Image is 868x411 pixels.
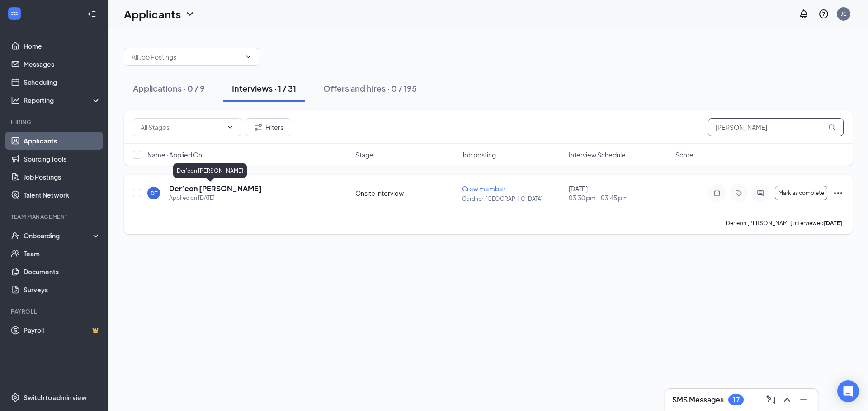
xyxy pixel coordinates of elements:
span: Interview Schedule [569,150,626,159]
span: Job posting [462,150,496,159]
svg: Minimize [798,394,809,405]
svg: ChevronDown [245,53,252,60]
svg: Settings [11,393,20,402]
div: Onsite Interview [355,189,457,198]
h3: SMS Messages [672,395,724,405]
div: Payroll [11,308,99,315]
a: Sourcing Tools [24,150,101,168]
span: Stage [355,150,373,159]
div: DT [151,189,157,197]
svg: Collapse [87,9,96,18]
div: Onboarding [24,231,93,240]
div: Offers and hires · 0 / 195 [323,83,417,94]
span: Crew member [462,185,505,193]
div: Switch to admin view [24,393,87,402]
a: Team [24,245,101,263]
svg: ChevronDown [226,124,234,131]
svg: Tag [733,189,744,197]
h1: Applicants [124,6,181,22]
div: Der’eon [PERSON_NAME] [173,163,247,178]
div: Team Management [11,213,99,221]
a: Documents [24,263,101,281]
span: 03:30 pm - 03:45 pm [569,193,670,202]
input: Search in interviews [708,118,844,136]
div: [DATE] [569,184,670,202]
svg: QuestionInfo [818,9,829,19]
a: Messages [24,55,101,73]
span: Name · Applied On [147,150,202,159]
div: Open Intercom Messenger [837,380,859,402]
button: Minimize [796,393,811,407]
svg: Ellipses [833,188,844,199]
svg: ActiveChat [755,189,766,197]
span: Score [675,150,693,159]
a: Surveys [24,281,101,299]
div: Applications · 0 / 9 [133,83,205,94]
a: Talent Network [24,186,101,204]
p: Gardner, [GEOGRAPHIC_DATA] [462,195,563,203]
a: Scheduling [24,73,101,91]
a: Applicants [24,132,101,150]
input: All Stages [141,122,223,132]
button: Filter Filters [245,118,291,136]
h5: Der’eon [PERSON_NAME] [169,184,262,194]
svg: WorkstreamLogo [10,9,19,18]
button: ChevronUp [780,393,794,407]
svg: Note [712,189,722,197]
button: Mark as complete [775,186,827,200]
svg: MagnifyingGlass [828,124,835,131]
input: All Job Postings [132,52,241,62]
svg: Notifications [798,9,809,19]
div: Reporting [24,96,101,105]
svg: UserCheck [11,231,20,240]
div: Hiring [11,118,99,126]
b: [DATE] [824,220,842,226]
svg: Filter [253,122,264,133]
svg: ChevronUp [782,394,793,405]
div: Interviews · 1 / 31 [232,83,296,94]
svg: Analysis [11,96,20,105]
div: Applied on [DATE] [169,194,262,203]
div: JE [841,10,846,18]
p: Der’eon [PERSON_NAME] interviewed . [726,219,844,227]
button: ComposeMessage [764,393,778,407]
a: Job Postings [24,168,101,186]
svg: ComposeMessage [765,394,776,405]
a: Home [24,37,101,55]
a: PayrollCrown [24,321,101,339]
div: 17 [732,396,740,404]
span: Mark as complete [778,190,824,196]
svg: ChevronDown [184,9,195,19]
